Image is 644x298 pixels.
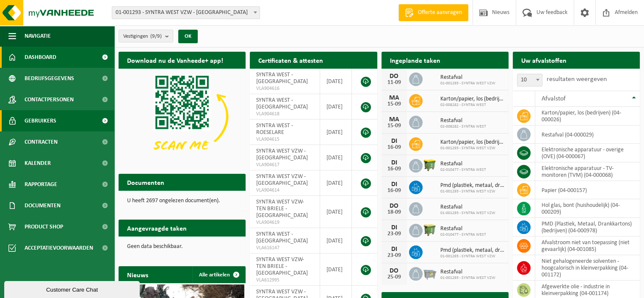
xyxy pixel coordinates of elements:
span: 01-001293 - SYNTRA WEST VZW [440,189,504,194]
h2: Ingeplande taken [381,52,449,68]
img: Download de VHEPlus App [119,69,246,164]
span: Vestigingen [123,30,162,43]
div: 23-09 [386,253,403,259]
div: MA [386,116,403,123]
span: Offerte aanvragen [416,8,464,17]
span: 02-008282 - SYNTRA WEST [440,103,504,108]
h2: Uw afvalstoffen [513,52,575,68]
div: DI [386,224,403,231]
td: niet gehalogeneerde solventen - hoogcalorisch in kleinverpakking (04-001172) [535,255,640,281]
p: U heeft 2697 ongelezen document(en). [127,198,237,204]
td: afvalstroom niet van toepassing (niet gevaarlijk) (04-001085) [535,237,640,255]
span: 01-001293 - SYNTRA WEST VZW [440,81,495,86]
span: VLA612995 [256,277,313,284]
div: 23-09 [386,231,403,237]
div: DI [386,246,403,253]
span: 10 [517,74,542,86]
span: Restafval [440,161,486,167]
h2: Nieuws [119,266,157,283]
span: 02-010477 - SYNTRA WEST [440,232,486,237]
div: 18-09 [386,209,403,215]
span: Restafval [440,74,495,81]
td: [DATE] [320,120,352,145]
div: 16-09 [386,188,403,194]
td: papier (04-000157) [535,181,640,199]
span: Gebruikers [25,110,56,131]
div: DI [386,159,403,166]
span: Karton/papier, los (bedrijven) [440,96,504,103]
span: Restafval [440,226,486,232]
h2: Aangevraagde taken [119,220,195,236]
span: 01-001293 - SYNTRA WEST VZW - SINT-MICHIELS [112,7,260,19]
span: Restafval [440,204,495,211]
span: 01-001293 - SYNTRA WEST VZW [440,254,504,259]
div: DI [386,138,403,145]
span: Restafval [440,117,486,124]
span: SYNTRA WEST - [GEOGRAPHIC_DATA] [256,97,308,110]
td: [DATE] [320,145,352,170]
span: 01-001293 - SYNTRA WEST VZW [440,276,495,281]
td: [DATE] [320,94,352,120]
span: SYNTRA WEST - [GEOGRAPHIC_DATA] [256,72,308,85]
span: SYNTRA WEST VZW- TEN BRIELE - [GEOGRAPHIC_DATA] [256,199,308,219]
div: 16-09 [386,166,403,172]
div: DI [386,181,403,188]
span: Rapportage [25,174,57,195]
span: Dashboard [25,47,56,68]
span: VLA616147 [256,245,313,251]
span: VLA904619 [256,219,313,226]
span: Contracten [25,131,58,153]
a: Offerte aanvragen [398,4,468,21]
div: 15-09 [386,123,403,129]
td: [DATE] [320,196,352,228]
iframe: chat widget [4,279,141,298]
span: Navigatie [25,25,51,47]
span: SYNTRA WEST - ROESELARE [256,123,293,136]
span: VLA904617 [256,162,313,168]
td: [DATE] [320,170,352,196]
span: Documenten [25,195,61,216]
span: Acceptatievoorwaarden [25,237,93,259]
span: VLA904618 [256,111,313,117]
span: Product Shop [25,216,63,237]
label: resultaten weergeven [547,76,607,83]
span: Bedrijfsgegevens [25,68,74,89]
span: 01-001293 - SYNTRA WEST VZW [440,146,504,151]
span: SYNTRA WEST VZW - [GEOGRAPHIC_DATA] [256,173,308,187]
td: PMD (Plastiek, Metaal, Drankkartons) (bedrijven) (04-000978) [535,218,640,237]
div: DO [386,73,403,80]
div: 11-09 [386,80,403,86]
div: 15-09 [386,101,403,107]
span: VLA904614 [256,187,313,194]
span: Karton/papier, los (bedrijven) [440,139,504,146]
span: VLA904615 [256,136,313,143]
span: 02-010477 - SYNTRA WEST [440,167,486,173]
img: WB-1100-HPE-GN-50 [423,158,437,172]
span: Pmd (plastiek, metaal, drankkartons) (bedrijven) [440,247,504,254]
td: [DATE] [320,228,352,253]
count: (9/9) [150,33,162,39]
span: Afvalstof [542,95,566,102]
button: OK [178,30,198,43]
a: Alle artikelen [192,266,245,283]
span: Kalender [25,153,51,174]
span: VLA904616 [256,85,313,92]
span: 01-001293 - SYNTRA WEST VZW - SINT-MICHIELS [112,6,260,19]
td: restafval (04-000029) [535,125,640,144]
span: 02-008282 - SYNTRA WEST [440,124,486,129]
img: WB-1100-HPE-GN-50 [423,223,437,237]
div: 25-09 [386,274,403,280]
td: hol glas, bont (huishoudelijk) (04-000209) [535,199,640,218]
img: WB-2500-GAL-GY-01 [423,266,437,280]
p: Geen data beschikbaar. [127,244,237,250]
span: SYNTRA WEST - [GEOGRAPHIC_DATA] [256,231,308,244]
td: elektronische apparatuur - overige (OVE) (04-000067) [535,144,640,162]
button: Vestigingen(9/9) [119,30,173,42]
h2: Download nu de Vanheede+ app! [119,52,232,68]
div: DO [386,267,403,274]
td: [DATE] [320,253,352,286]
td: [DATE] [320,69,352,94]
td: karton/papier, los (bedrijven) (04-000026) [535,107,640,125]
span: SYNTRA WEST VZW- TEN BRIELE - [GEOGRAPHIC_DATA] [256,256,308,276]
